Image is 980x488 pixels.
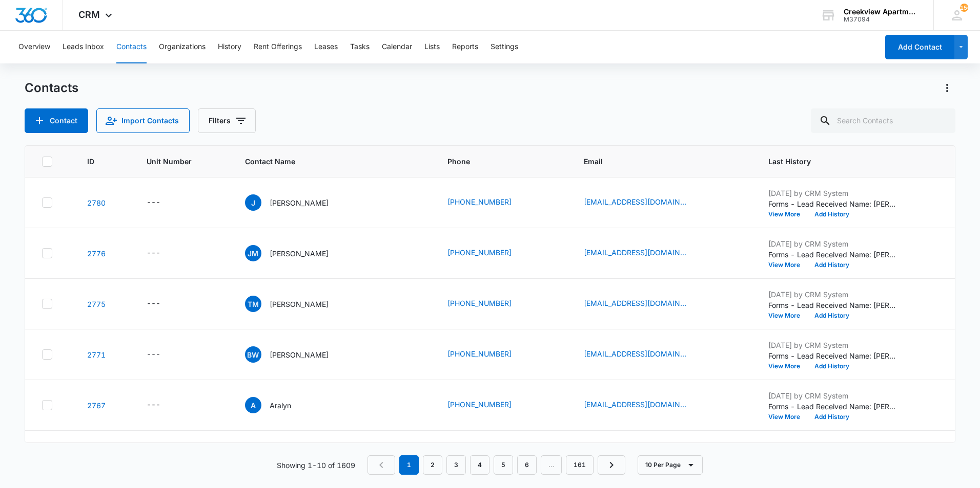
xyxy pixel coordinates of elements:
[584,247,705,259] div: Email - jmata8373@gmail.com - Select to Edit Field
[218,31,241,63] button: History
[768,313,807,319] button: View More
[254,31,302,63] button: Rent Offerings
[584,196,705,209] div: Email - j0nny_B@outlook.com - Select to Edit Field
[245,397,261,413] span: A
[96,108,190,133] button: Import Contacts
[147,348,179,361] div: Unit Number - - Select to Edit Field
[768,198,896,209] p: Forms - Lead Received Name: [PERSON_NAME] Email: [EMAIL_ADDRESS][DOMAIN_NAME] Phone: [PHONE_NUMBE...
[768,441,896,452] p: [DATE] by CRM System
[598,455,625,475] a: Next Page
[768,262,807,268] button: View More
[807,363,856,369] button: Add History
[245,296,261,312] span: TM
[807,262,856,268] button: Add History
[147,298,179,310] div: Unit Number - - Select to Edit Field
[270,349,329,360] p: [PERSON_NAME]
[844,8,918,16] div: account name
[270,248,329,259] p: [PERSON_NAME]
[470,455,489,475] a: Page 4
[452,31,478,63] button: Reports
[277,460,355,471] p: Showing 1-10 of 1609
[584,196,686,207] a: [EMAIL_ADDRESS][DOMAIN_NAME]
[638,455,703,475] button: 10 Per Page
[270,197,329,208] p: [PERSON_NAME]
[424,31,440,63] button: Lists
[584,348,705,361] div: Email - Brittanyyoungblood@gmail.com - Select to Edit Field
[314,31,338,63] button: Leases
[147,196,160,209] div: ---
[367,455,625,475] nav: Pagination
[811,108,955,133] input: Search Contacts
[447,399,512,410] a: [PHONE_NUMBER]
[245,346,261,363] span: BW
[399,455,419,475] em: 1
[584,247,686,258] a: [EMAIL_ADDRESS][DOMAIN_NAME]
[960,4,968,12] div: notifications count
[447,196,512,207] a: [PHONE_NUMBER]
[768,156,924,167] span: Last History
[147,156,220,167] span: Unit Number
[447,348,530,361] div: Phone - (307) 460-8932 - Select to Edit Field
[494,455,513,475] a: Page 5
[768,401,896,412] p: Forms - Lead Received Name: [PERSON_NAME] Email: [EMAIL_ADDRESS][DOMAIN_NAME] Phone: [PHONE_NUMBE...
[18,31,50,63] button: Overview
[147,247,179,259] div: Unit Number - - Select to Edit Field
[198,108,256,133] button: Filters
[447,298,512,308] a: [PHONE_NUMBER]
[768,363,807,369] button: View More
[960,4,968,12] span: 156
[25,108,88,133] button: Add Contact
[768,390,896,401] p: [DATE] by CRM System
[423,455,442,475] a: Page 2
[768,350,896,361] p: Forms - Lead Received Name: [PERSON_NAME] Email: [EMAIL_ADDRESS][DOMAIN_NAME] Phone: [PHONE_NUMBE...
[245,296,347,312] div: Contact Name - Teona Martinez - Select to Edit Field
[584,399,686,410] a: [EMAIL_ADDRESS][DOMAIN_NAME]
[147,399,179,411] div: Unit Number - - Select to Edit Field
[447,247,530,259] div: Phone - (385) 626-4406 - Select to Edit Field
[87,249,106,258] a: Navigate to contact details page for Juan Mata
[245,245,261,261] span: JM
[159,31,206,63] button: Organizations
[447,298,530,310] div: Phone - (970) 596-0801 - Select to Edit Field
[584,348,686,359] a: [EMAIL_ADDRESS][DOMAIN_NAME]
[885,35,954,59] button: Add Contact
[147,196,179,209] div: Unit Number - - Select to Edit Field
[584,298,686,308] a: [EMAIL_ADDRESS][DOMAIN_NAME]
[270,299,329,309] p: [PERSON_NAME]
[768,188,896,198] p: [DATE] by CRM System
[116,31,147,63] button: Contacts
[63,31,104,63] button: Leads Inbox
[491,31,518,63] button: Settings
[87,300,106,308] a: Navigate to contact details page for Teona Martinez
[807,313,856,319] button: Add History
[844,16,918,23] div: account id
[939,80,955,96] button: Actions
[584,399,705,411] div: Email - aralyntorres13@icloud.com - Select to Edit Field
[447,399,530,411] div: Phone - (970) 286-8774 - Select to Edit Field
[78,9,100,20] span: CRM
[517,455,537,475] a: Page 6
[447,247,512,258] a: [PHONE_NUMBER]
[147,247,160,259] div: ---
[245,194,347,211] div: Contact Name - Jonny - Select to Edit Field
[768,414,807,420] button: View More
[87,350,106,359] a: Navigate to contact details page for Brittany West
[245,194,261,211] span: J
[446,455,466,475] a: Page 3
[245,346,347,363] div: Contact Name - Brittany West - Select to Edit Field
[447,156,544,167] span: Phone
[768,340,896,350] p: [DATE] by CRM System
[147,399,160,411] div: ---
[768,238,896,249] p: [DATE] by CRM System
[245,245,347,261] div: Contact Name - Juan Mata - Select to Edit Field
[566,455,594,475] a: Page 161
[447,348,512,359] a: [PHONE_NUMBER]
[25,80,78,96] h1: Contacts
[584,156,729,167] span: Email
[147,348,160,361] div: ---
[447,196,530,209] div: Phone - (720) 755-8488 - Select to Edit Field
[807,414,856,420] button: Add History
[87,401,106,410] a: Navigate to contact details page for Aralyn
[245,397,310,413] div: Contact Name - Aralyn - Select to Edit Field
[245,156,409,167] span: Contact Name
